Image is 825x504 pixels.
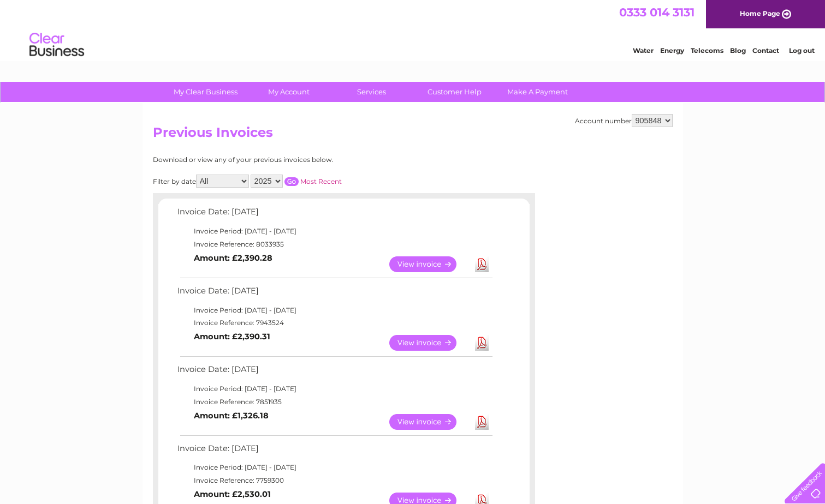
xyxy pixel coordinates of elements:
[691,46,723,55] a: Telecoms
[194,253,272,263] b: Amount: £2,390.28
[475,414,489,430] a: Download
[175,382,494,395] td: Invoice Period: [DATE] - [DATE]
[175,304,494,317] td: Invoice Period: [DATE] - [DATE]
[175,395,494,409] td: Invoice Reference: 7851935
[244,82,334,102] a: My Account
[153,175,440,188] div: Filter by date
[475,335,489,351] a: Download
[492,82,583,102] a: Make A Payment
[789,46,815,55] a: Log out
[175,205,494,225] td: Invoice Date: [DATE]
[175,284,494,304] td: Invoice Date: [DATE]
[660,46,684,55] a: Energy
[175,474,494,487] td: Invoice Reference: 7759300
[153,156,440,164] div: Download or view any of your previous invoices below.
[29,28,85,62] img: logo.png
[175,238,494,251] td: Invoice Reference: 8033935
[175,225,494,238] td: Invoice Period: [DATE] - [DATE]
[300,177,342,185] a: Most Recent
[389,414,470,430] a: View
[752,46,779,55] a: Contact
[327,82,417,102] a: Services
[730,46,746,55] a: Blog
[389,335,470,351] a: View
[175,441,494,461] td: Invoice Date: [DATE]
[175,461,494,474] td: Invoice Period: [DATE] - [DATE]
[161,82,251,102] a: My Clear Business
[153,125,673,146] h2: Previous Invoices
[389,256,470,272] a: View
[633,46,654,55] a: Water
[409,82,500,102] a: Customer Help
[194,411,269,421] b: Amount: £1,326.18
[194,489,271,499] b: Amount: £2,530.01
[194,332,270,341] b: Amount: £2,390.31
[175,362,494,382] td: Invoice Date: [DATE]
[155,6,671,53] div: Clear Business is a trading name of Verastar Limited (registered in [GEOGRAPHIC_DATA] No. 3667643...
[619,5,695,19] a: 0333 014 3131
[175,316,494,329] td: Invoice Reference: 7943524
[575,114,673,127] div: Account number
[475,256,489,272] a: Download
